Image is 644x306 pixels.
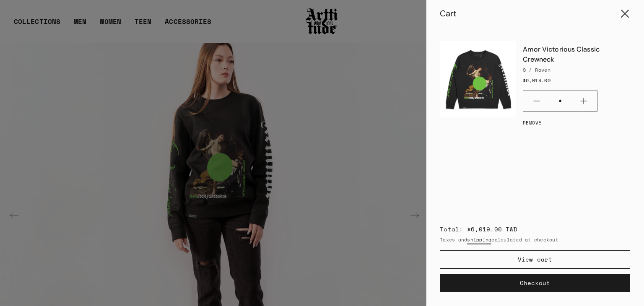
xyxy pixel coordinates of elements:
[523,115,542,132] a: Remove
[440,236,630,244] small: Taxes and calculated at checkout
[523,66,630,73] div: S / Raven
[615,4,635,24] button: Close cart
[467,236,491,244] a: shipping
[440,274,630,292] button: Checkout with Shipping Protection included for an additional fee as listed above
[523,91,550,111] button: Minus
[550,94,570,108] input: Quantity
[440,225,463,233] span: Total:
[440,8,457,19] div: Cart
[440,250,630,269] a: View cart
[523,77,551,84] span: $6,019.00
[523,41,630,65] a: Amor Victorious Classic Crewneck
[467,225,517,233] span: $6,019.00 TWD
[570,91,597,111] button: Plus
